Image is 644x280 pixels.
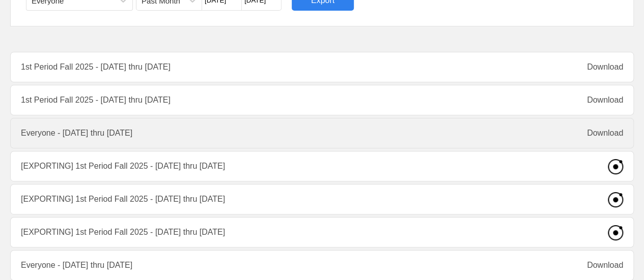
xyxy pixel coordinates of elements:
div: 1st Period Fall 2025 - [DATE] thru [DATE] [10,52,634,82]
div: Everyone - [DATE] thru [DATE] [10,118,634,148]
div: Download [587,129,623,138]
div: Download [587,96,623,105]
div: 1st Period Fall 2025 - [DATE] thru [DATE] [10,85,634,115]
div: Download [587,261,623,270]
div: Download [587,63,623,72]
iframe: Chat Widget [593,231,644,280]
